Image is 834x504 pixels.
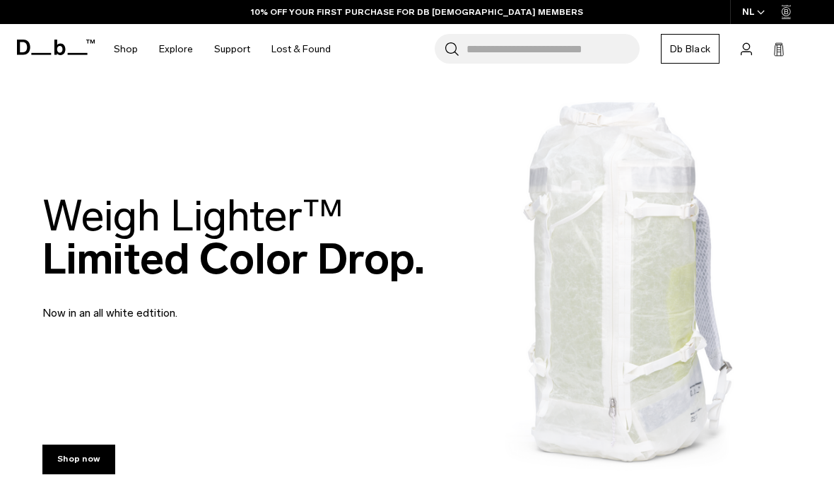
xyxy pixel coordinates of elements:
span: Weigh Lighter™ [42,190,343,242]
a: Shop [114,24,138,74]
a: Shop now [42,445,115,474]
nav: Main Navigation [103,24,341,74]
a: Explore [159,24,193,74]
a: 10% OFF YOUR FIRST PURCHASE FOR DB [DEMOGRAPHIC_DATA] MEMBERS [251,6,583,18]
p: Now in an all white edtition. [42,288,382,322]
a: Db Black [661,34,720,64]
a: Support [214,24,250,74]
h2: Limited Color Drop. [42,194,425,281]
a: Lost & Found [271,24,331,74]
